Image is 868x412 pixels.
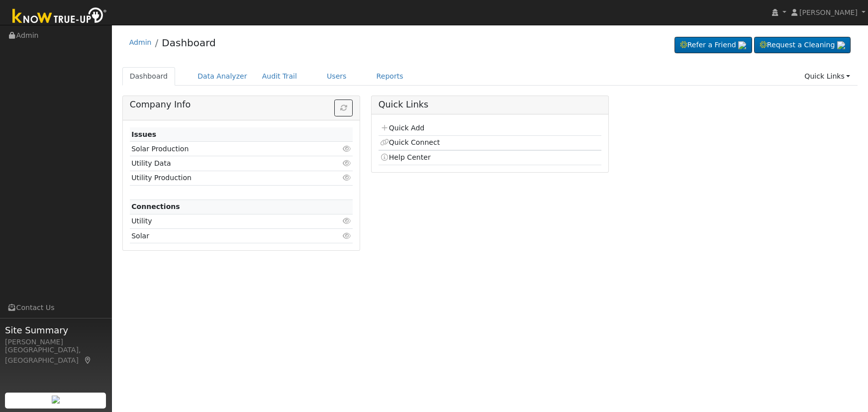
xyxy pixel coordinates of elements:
td: Utility Production [130,171,317,185]
img: retrieve [837,41,845,49]
i: Click to view [342,145,351,152]
i: Click to view [342,160,351,167]
div: [PERSON_NAME] [5,337,106,347]
td: Solar Production [130,142,317,156]
a: Help Center [380,153,431,161]
h5: Quick Links [379,100,602,110]
strong: Connections [131,203,180,210]
a: Dashboard [122,67,176,86]
span: [PERSON_NAME] [799,8,858,16]
h5: Company Info [130,100,353,110]
a: Quick Connect [380,138,440,146]
a: Admin [129,38,152,46]
a: Data Analyzer [190,67,255,86]
img: retrieve [738,41,746,49]
a: Users [319,67,354,86]
td: Utility Data [130,156,317,171]
td: Solar [130,229,317,243]
i: Click to view [342,217,351,224]
i: Click to view [342,174,351,181]
div: [GEOGRAPHIC_DATA], [GEOGRAPHIC_DATA] [5,345,106,366]
img: Know True-Up [7,5,112,28]
span: Site Summary [5,323,106,337]
a: Audit Trail [255,67,304,86]
td: Utility [130,214,317,228]
a: Map [84,356,93,364]
strong: Issues [131,130,156,138]
a: Quick Links [797,67,858,86]
a: Dashboard [162,37,216,49]
a: Quick Add [380,124,424,132]
a: Reports [369,67,411,86]
a: Request a Cleaning [754,37,851,54]
img: retrieve [52,396,60,404]
a: Refer a Friend [675,37,752,54]
i: Click to view [342,232,351,239]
